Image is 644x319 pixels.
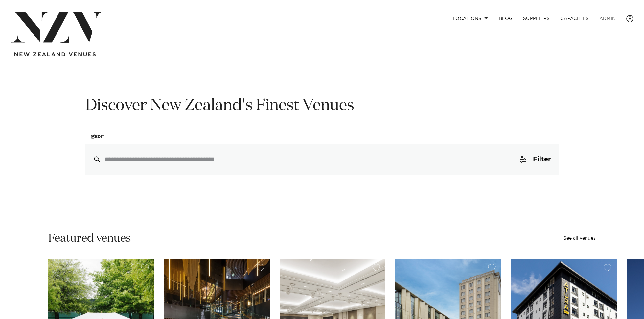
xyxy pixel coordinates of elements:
a: SUPPLIERS [518,12,555,26]
button: Filter [512,144,559,175]
a: Edit [85,129,110,144]
a: ADMIN [594,12,621,26]
a: BLOG [494,12,518,26]
img: new-zealand-venues-text.png [14,52,96,57]
a: Locations [448,12,494,26]
h2: Featured venues [48,231,131,246]
span: Filter [533,156,551,163]
img: nzv-logo.png [11,12,103,43]
a: See all venues [563,236,596,241]
a: Capacities [555,12,594,26]
h1: Discover New Zealand's Finest Venues [85,95,559,116]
